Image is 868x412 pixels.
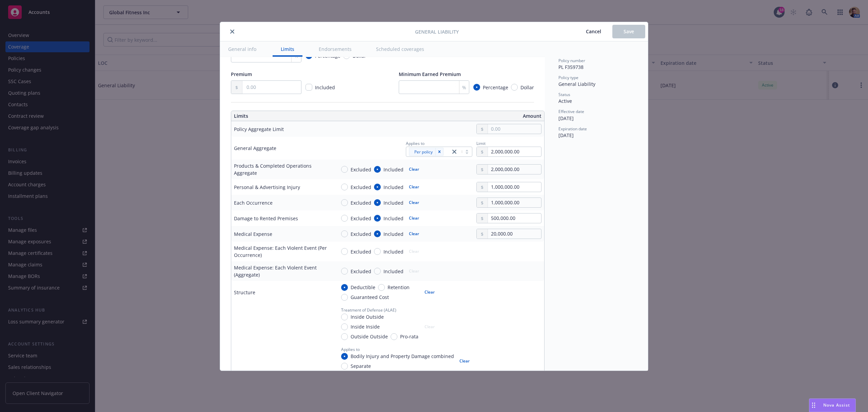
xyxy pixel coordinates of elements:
button: Save [612,25,645,38]
button: Clear [405,182,423,192]
span: Inside Outside [351,313,384,320]
input: Excluded [341,215,348,222]
input: Inside Outside [341,314,348,320]
button: Limits [273,41,302,57]
input: Excluded [341,166,348,173]
span: Deductible [351,284,375,291]
input: Inside Inside [341,323,348,330]
input: Excluded [341,184,348,190]
input: Deductible [341,284,348,291]
button: Clear [405,229,423,239]
input: Pro-rata [391,333,397,340]
span: Effective date [558,109,584,114]
button: Nova Assist [809,398,856,412]
span: Included [383,268,403,275]
input: Guaranteed Cost [341,294,348,301]
input: Bodily Injury and Property Damage combined [341,353,348,360]
span: Included [383,215,403,222]
span: Excluded [351,230,371,238]
input: Included [374,248,381,255]
th: Limits [231,111,356,121]
span: Excluded [351,268,371,275]
input: Retention [378,284,385,291]
input: Dollar [511,84,518,91]
input: 0.00 [488,147,541,156]
span: Per policy [412,148,433,155]
button: Clear [420,287,439,297]
span: [DATE] [558,132,574,138]
span: Included [383,248,403,255]
span: Outside Outside [351,333,388,340]
button: General info [220,41,264,57]
span: Status [558,92,570,97]
span: Included [315,84,335,91]
input: Included [374,230,381,237]
span: Included [383,166,403,173]
div: Medical Expense: Each Violent Event (Per Occurrence) [234,244,330,259]
input: Included [374,215,381,222]
span: % [462,84,466,91]
button: Clear [405,198,423,207]
span: Guaranteed Cost [351,294,389,301]
input: 0.00 [488,229,541,239]
input: Included [374,184,381,190]
input: 0.00 [488,124,541,134]
input: 0.00 [488,213,541,223]
span: Excluded [351,166,371,173]
input: 0.00 [488,182,541,192]
span: Included [383,184,403,191]
input: Excluded [341,230,348,237]
input: Percentage [473,84,480,91]
span: Active [558,98,572,104]
input: Outside Outside [341,333,348,340]
span: Nova Assist [823,402,850,408]
span: Cancel [586,28,601,35]
span: Expiration date [558,126,587,132]
button: Scheduled coverages [368,41,432,57]
div: Medical Expense [234,230,272,238]
input: Excluded [341,199,348,206]
button: Cancel [575,25,612,38]
div: Structure [234,289,255,296]
span: Included [383,230,403,238]
div: Remove [object Object] [435,148,443,156]
button: close [228,27,236,36]
span: Separate [351,362,371,370]
button: Clear [455,356,474,366]
span: Bodily Injury and Property Damage combined [351,353,454,360]
button: Endorsements [311,41,360,57]
span: Minimum Earned Premium [399,71,461,77]
span: Included [383,199,403,206]
span: Policy number [558,58,585,63]
span: Excluded [351,248,371,255]
div: Personal & Advertising Injury [234,184,300,191]
span: [DATE] [558,115,574,121]
span: Dollar [520,84,534,91]
div: Damage to Rented Premises [234,215,298,222]
div: Each Occurrence [234,199,273,206]
input: Separate [341,363,348,370]
input: 0.00 [242,81,301,94]
div: Products & Completed Operations Aggregate [234,162,330,176]
span: Inside Inside [351,323,380,330]
input: 0.00 [488,165,541,174]
span: General Liability [415,28,459,35]
span: Save [624,28,634,35]
div: Policy Aggregate Limit [234,126,284,133]
button: Clear [405,165,423,174]
div: Medical Expense: Each Violent Event (Aggregate) [234,264,330,278]
th: Amount [391,111,544,121]
input: Included [374,166,381,173]
span: Excluded [351,215,371,222]
span: Retention [388,284,410,291]
span: Limit [476,141,486,146]
span: General Liability [558,81,595,87]
span: Policy type [558,75,578,80]
span: Excluded [351,184,371,191]
button: Clear [405,213,423,223]
span: Excluded [351,199,371,206]
span: Applies to [341,347,360,352]
span: Treatment of Defense (ALAE) [341,307,396,313]
span: Applies to [406,141,425,146]
input: 0.00 [488,198,541,207]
